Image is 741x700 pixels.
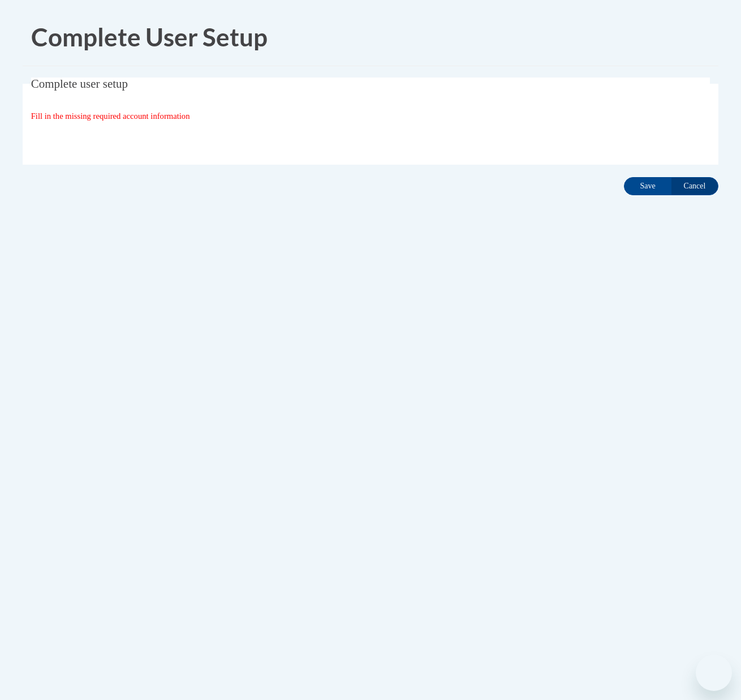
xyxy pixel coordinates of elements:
[624,177,671,195] input: Save
[696,655,732,691] iframe: Button to launch messaging window
[31,22,268,51] span: Complete User Setup
[671,177,718,195] input: Cancel
[31,77,128,91] span: Complete user setup
[31,111,190,121] span: Fill in the missing required account information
